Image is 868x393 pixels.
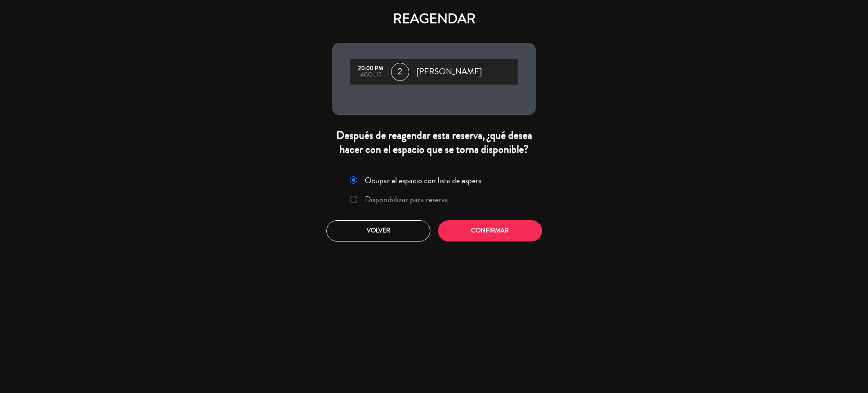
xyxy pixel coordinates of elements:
div: ago., 15 [355,72,387,78]
div: 20:00 PM [355,66,387,72]
div: Después de reagendar esta reserva, ¿qué desea hacer con el espacio que se torna disponible? [332,128,536,156]
button: Volver [326,220,430,241]
button: Confirmar [438,220,542,241]
span: [PERSON_NAME] [416,65,482,79]
span: 2 [391,63,409,81]
h4: REAGENDAR [332,11,536,27]
label: Disponibilizar para reserva [365,195,448,204]
label: Ocupar el espacio con lista de espera [365,176,482,185]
